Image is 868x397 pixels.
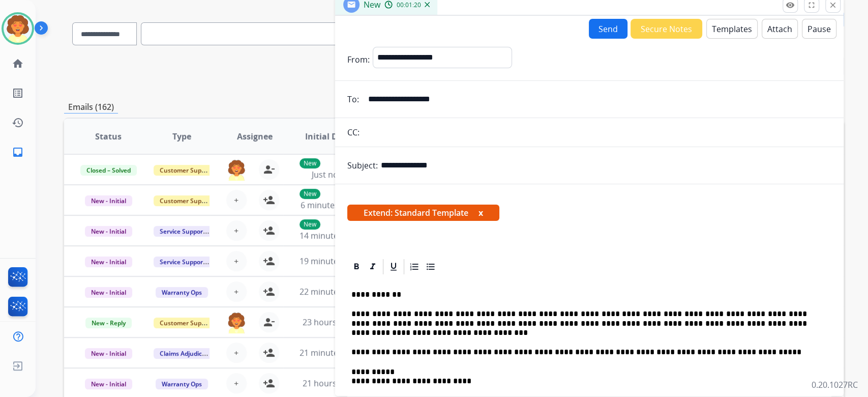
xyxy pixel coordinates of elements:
mat-icon: person_add [263,286,275,298]
span: Warranty Ops [156,287,208,298]
span: Warranty Ops [156,379,208,389]
span: New - Initial [85,226,132,237]
button: + [226,281,247,302]
div: Underline [386,259,401,274]
img: agent-avatar [226,159,247,181]
button: + [226,220,247,241]
img: avatar [4,14,32,43]
button: Send [589,19,627,39]
button: x [478,207,483,219]
mat-icon: close [828,1,837,10]
mat-icon: person_remove [263,163,275,176]
mat-icon: person_add [263,194,275,206]
span: + [234,255,238,267]
button: Templates [706,19,758,39]
mat-icon: inbox [12,146,24,158]
div: Bold [349,259,364,274]
mat-icon: home [12,58,24,70]
span: Customer Support [154,318,220,328]
span: + [234,224,238,237]
span: New - Initial [85,379,132,389]
span: 14 minutes ago [300,230,358,241]
p: New [300,189,320,199]
img: agent-avatar [226,312,247,333]
span: Customer Support [154,195,220,206]
mat-icon: remove_red_eye [786,1,795,10]
p: From: [347,53,370,66]
mat-icon: list_alt [12,87,24,99]
span: + [234,347,238,359]
span: Service Support [154,226,212,237]
div: Bullet List [423,259,438,274]
mat-icon: person_add [263,347,275,359]
span: 00:01:20 [397,1,421,9]
span: 19 minutes ago [300,256,358,267]
span: 6 minutes ago [301,200,355,211]
span: New - Initial [85,257,132,267]
span: + [234,286,238,298]
mat-icon: person_remove [263,316,275,328]
mat-icon: person_add [263,377,275,389]
span: Assignee [237,130,273,143]
span: Service Support [154,257,212,267]
p: New [300,158,320,168]
span: Closed – Solved [80,165,137,176]
div: Italic [365,259,380,274]
p: New [300,219,320,230]
button: Secure Notes [631,19,702,39]
button: + [226,251,247,271]
button: + [226,343,247,363]
span: Just now [311,169,344,180]
span: Customer Support [154,165,220,176]
span: 23 hours ago [303,317,353,328]
mat-icon: person_add [263,255,275,267]
p: Subject: [347,159,378,172]
span: + [234,194,238,206]
p: CC: [347,126,360,138]
button: + [226,373,247,393]
span: Extend: Standard Template [347,205,499,221]
span: 21 minutes ago [300,347,358,358]
span: New - Initial [85,195,132,206]
span: Status [95,130,122,143]
p: To: [347,93,359,105]
span: New - Reply [85,318,132,328]
mat-icon: history [12,117,24,129]
span: + [234,377,238,389]
mat-icon: person_add [263,224,275,237]
button: Attach [762,19,798,39]
span: Claims Adjudication [154,348,223,359]
button: + [226,190,247,210]
span: New - Initial [85,287,132,298]
span: New - Initial [85,348,132,359]
p: 0.20.1027RC [812,379,858,391]
span: 22 minutes ago [300,286,358,297]
span: 21 hours ago [303,378,353,389]
span: Initial Date [305,130,350,143]
button: Pause [802,19,836,39]
div: Ordered List [407,259,422,274]
p: Emails (162) [64,101,118,114]
span: Type [172,130,191,143]
mat-icon: fullscreen [807,1,816,10]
